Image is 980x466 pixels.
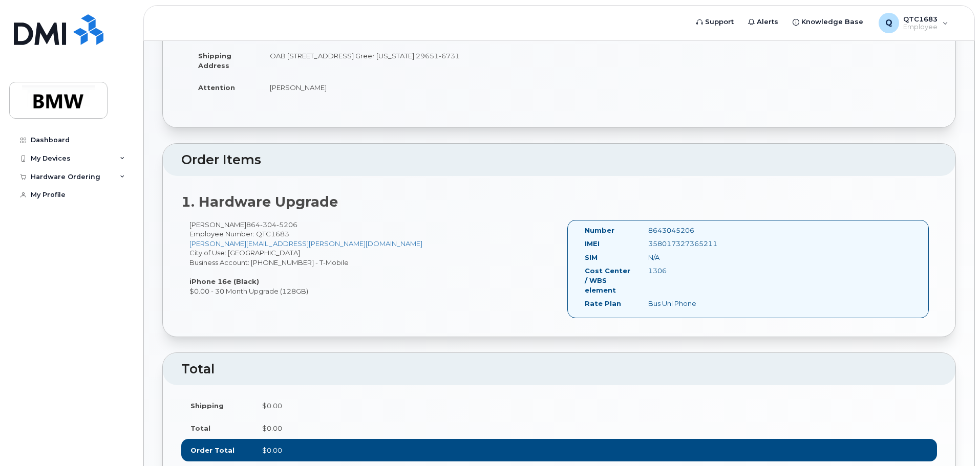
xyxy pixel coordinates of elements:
span: Employee [903,23,938,31]
a: Alerts [741,12,785,32]
span: Knowledge Base [801,17,863,27]
label: Shipping [190,401,224,411]
strong: iPhone 16e (Black) [189,277,259,285]
h2: Total [181,362,937,376]
span: Q [885,17,892,29]
div: [PERSON_NAME] City of Use: [GEOGRAPHIC_DATA] Business Account: [PHONE_NUMBER] - T-Mobile $0.00 - ... [181,220,559,296]
a: Support [689,12,741,32]
td: [PERSON_NAME] [261,76,551,99]
iframe: Messenger Launcher [935,421,972,458]
span: Alerts [757,17,778,27]
span: Support [705,17,734,27]
label: Order Total [190,446,235,455]
span: $0.00 [262,402,282,410]
div: 358017327365211 [641,239,729,249]
label: Rate Plan [585,299,621,308]
span: $0.00 [262,446,282,454]
label: Total [190,424,210,433]
span: 304 [260,220,276,229]
span: Employee Number: QTC1683 [189,230,289,238]
div: N/A [641,253,729,262]
a: [PERSON_NAME][EMAIL_ADDRESS][PERSON_NAME][DOMAIN_NAME] [189,239,422,248]
strong: 1. Hardware Upgrade [181,193,338,210]
span: 864 [246,220,297,229]
a: Knowledge Base [785,12,870,32]
strong: Shipping Address [198,52,231,70]
div: 1306 [641,266,729,276]
label: Cost Center / WBS element [585,266,633,295]
td: OAB [STREET_ADDRESS] Greer [US_STATE] 29651-6731 [261,45,551,76]
h2: Order Items [181,153,937,167]
strong: Attention [198,83,235,92]
label: Number [585,226,614,235]
span: $0.00 [262,424,282,432]
div: QTC1683 [871,13,955,33]
div: 8643045206 [641,226,729,235]
label: IMEI [585,239,600,249]
div: Bus Unl Phone [641,299,729,308]
span: QTC1683 [903,15,938,23]
span: 5206 [276,220,297,229]
label: SIM [585,253,598,262]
